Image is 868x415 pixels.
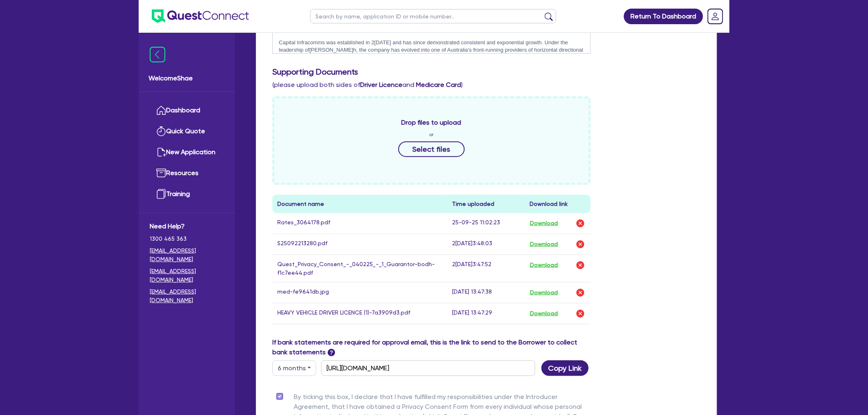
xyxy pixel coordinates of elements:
[272,213,448,234] td: Rates_3064178.pdf
[530,239,558,250] button: Download
[530,287,558,298] button: Download
[328,349,335,356] span: ?
[272,282,448,303] td: med-fe9641db.jpg
[448,213,525,234] td: 25-09-25 11:02:23
[150,184,224,205] a: Training
[272,81,463,89] span: (please upload both sides of and )
[705,6,726,27] a: Dropdown toggle
[530,308,558,319] button: Download
[402,118,461,128] span: Drop files to upload
[448,234,525,255] td: 2[DATE]3:48:03
[576,239,585,249] img: delete-icon
[156,189,166,199] img: training
[448,282,525,303] td: [DATE] 13:47:38
[150,121,224,142] a: Quick Quote
[310,9,556,23] input: Search by name, application ID or mobile number...
[150,267,224,284] a: [EMAIL_ADDRESS][DOMAIN_NAME]
[272,337,591,357] label: If bank statements are required for approval email, this is the link to send to the Borrower to c...
[150,221,224,231] span: Need Help?
[150,287,224,305] a: [EMAIL_ADDRESS][DOMAIN_NAME]
[398,141,465,157] button: Select files
[150,100,224,121] a: Dashboard
[576,309,585,319] img: delete-icon
[156,126,166,136] img: quick-quote
[272,195,448,213] th: Document name
[530,260,558,271] button: Download
[448,195,525,213] th: Time uploaded
[150,246,224,264] a: [EMAIL_ADDRESS][DOMAIN_NAME]
[150,163,224,184] a: Resources
[156,168,166,178] img: resources
[576,219,585,228] img: delete-icon
[150,47,165,62] img: icon-menu-close
[279,39,584,62] p: Capital Infracomms was established in 2[DATE] and has since demonstrated consistent and exponenti...
[448,303,525,324] td: [DATE] 13:47:29
[530,218,558,229] button: Download
[272,360,316,376] button: Dropdown toggle
[448,255,525,282] td: 2[DATE]3:47:52
[429,131,434,138] span: or
[272,303,448,324] td: HEAVY VEHICLE DRIVER LICENCE (1)-7a3909d3.pdf
[152,9,249,23] img: quest-connect-logo-blue
[272,234,448,255] td: S25092213280.pdf
[576,288,585,298] img: delete-icon
[624,9,703,24] a: Return To Dashboard
[272,255,448,282] td: Quest_Privacy_Consent_-_040225_-_1_Guarantor-bodh-f1c7ee44.pdf
[360,81,402,89] b: Driver Licence
[576,260,585,270] img: delete-icon
[150,235,224,243] span: 1300 465 363
[272,67,701,77] h3: Supporting Documents
[416,81,461,89] b: Medicare Card
[525,195,590,213] th: Download link
[156,147,166,157] img: new-application
[148,73,225,83] span: Welcome Shae
[150,142,224,163] a: New Application
[541,360,589,376] button: Copy Link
